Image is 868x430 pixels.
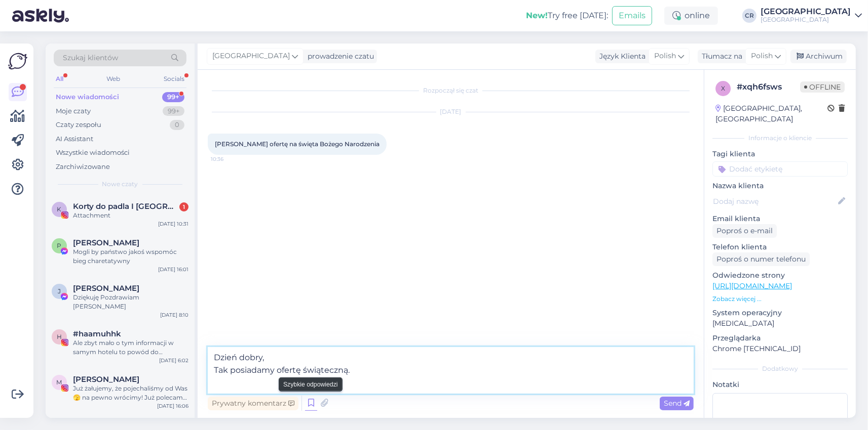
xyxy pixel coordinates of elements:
span: P [57,242,62,249]
div: Informacje o kliencie [712,134,848,143]
span: Polish [654,51,676,62]
div: 1 [179,202,188,211]
div: [DATE] 16:06 [157,402,188,410]
div: Try free [DATE]: [526,10,608,22]
span: [GEOGRAPHIC_DATA] [212,51,290,62]
button: Emails [612,6,652,25]
div: Zarchiwizowane [56,162,110,172]
div: Poproś o e-mail [712,224,777,238]
p: System operacyjny [712,308,848,318]
span: 10:36 [211,155,249,163]
span: Polish [751,51,773,62]
div: Archiwum [790,50,847,63]
div: Socials [162,72,186,85]
p: [MEDICAL_DATA] [712,318,848,329]
span: h [57,333,62,340]
img: Askly Logo [8,52,27,71]
div: Czaty zespołu [56,120,101,130]
span: Korty do padla I Szczecin [73,202,178,211]
p: Telefon klienta [712,242,848,252]
span: J [58,287,61,295]
div: Nowe wiadomości [56,92,119,102]
span: M [57,378,62,386]
div: Web [105,72,123,85]
span: Nowe czaty [102,180,138,189]
div: Dodatkowy [712,364,848,373]
span: Jacek Dubicki [73,284,139,293]
p: Tagi klienta [712,149,848,159]
div: [GEOGRAPHIC_DATA] [761,8,851,16]
a: [URL][DOMAIN_NAME] [712,281,792,290]
small: Szybkie odpowiedzi [283,380,338,389]
div: CR [742,9,757,23]
span: Szukaj klientów [63,53,118,63]
p: Odwiedzone strony [712,270,848,281]
div: All [54,72,65,85]
p: Przeglądarka [712,333,848,343]
div: online [664,7,718,25]
div: 99+ [163,106,184,116]
div: [GEOGRAPHIC_DATA] [761,16,851,24]
p: Email klienta [712,213,848,224]
textarea: Dzień dobry, Tak posiadamy ofertę świąteczną. [208,347,694,394]
div: Poproś o numer telefonu [712,252,810,266]
span: [PERSON_NAME] ofertę na święta Bożego Narodzenia [215,140,380,148]
p: Nazwa klienta [712,181,848,191]
div: AI Assistant [56,134,93,144]
span: #haamuhhk [73,329,121,338]
b: New! [526,11,548,20]
div: Już żałujemy, że pojechaliśmy od Was 🫣 na pewno wrócimy! Już polecamy znajomym i rodzinie to miej... [73,384,188,402]
div: Dziękuję Pozdrawiam [PERSON_NAME] [73,293,188,311]
span: x [721,84,725,92]
p: Notatki [712,379,848,390]
div: Tłumacz na [698,51,742,62]
div: prowadzenie czatu [304,51,374,62]
p: Zobacz więcej ... [712,294,848,304]
span: K [57,205,62,213]
div: Rozpoczął się czat [208,86,694,95]
div: [DATE] [208,107,694,116]
div: Wszystkie wiadomości [56,148,130,158]
div: # xqh6fsws [737,81,800,93]
a: [GEOGRAPHIC_DATA][GEOGRAPHIC_DATA] [761,8,862,24]
div: [DATE] 6:02 [159,357,188,364]
div: Prywatny komentarz [208,397,298,410]
input: Dodać etykietę [712,161,848,177]
div: Język Klienta [595,51,646,62]
span: Monika Adamczak-Malinowska [73,375,139,384]
div: Moje czaty [56,106,91,116]
div: Mogli by państwo jakoś wspomóc bieg charetatywny [73,247,188,266]
p: Chrome [TECHNICAL_ID] [712,343,848,354]
div: 0 [170,120,184,130]
span: Send [664,399,690,408]
span: Offline [800,81,845,93]
div: [DATE] 10:31 [158,220,188,228]
div: Ale zbyt mało o tym informacji w samym hotelu to powód do chwalenia się 😄 [73,338,188,357]
span: Paweł Tcho [73,238,139,247]
input: Dodaj nazwę [713,196,836,207]
div: 99+ [162,92,184,102]
div: [GEOGRAPHIC_DATA], [GEOGRAPHIC_DATA] [715,103,827,124]
div: [DATE] 8:10 [160,311,188,319]
div: Attachment [73,211,188,220]
div: [DATE] 16:01 [158,266,188,273]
